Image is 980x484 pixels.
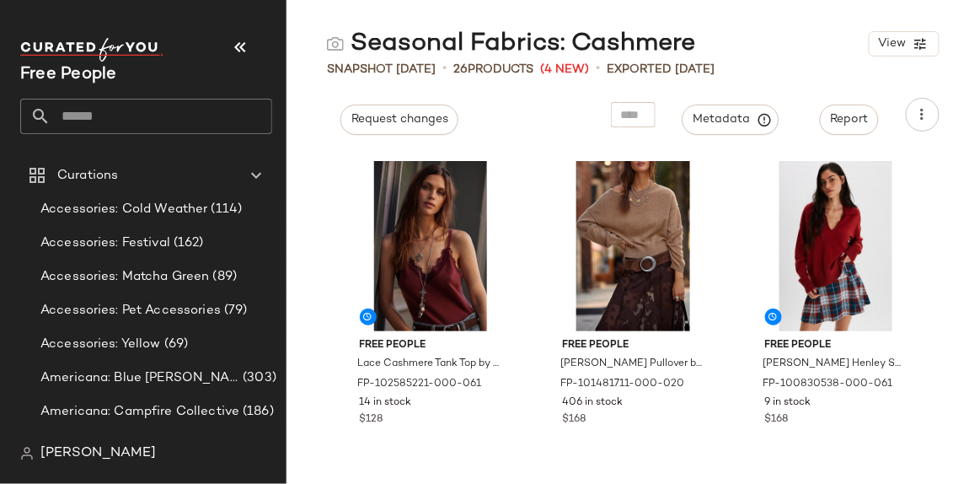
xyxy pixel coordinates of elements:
[540,61,589,78] span: (4 New)
[40,368,239,388] span: Americana: Blue [PERSON_NAME] Baby
[360,338,502,353] span: Free People
[360,412,383,428] span: $128
[20,66,117,83] span: Current Company Name
[607,61,715,78] p: Exported [DATE]
[40,436,241,455] span: Americana: Country Line Festival
[560,377,684,392] span: FP-101481711-000-020
[752,161,921,331] img: 100830538_061_a
[327,27,695,61] div: Seasonal Fabrics: Cashmere
[562,338,704,353] span: Free People
[765,395,811,411] span: 9 in stock
[221,301,248,320] span: (79)
[763,377,893,392] span: FP-100830538-000-061
[360,395,412,411] span: 14 in stock
[210,267,238,287] span: (89)
[453,63,468,76] span: 26
[562,395,623,411] span: 406 in stock
[763,357,906,372] span: [PERSON_NAME] Henley Sweater by Free People in Red, Size: XS
[40,200,208,219] span: Accessories: Cold Weather
[351,113,448,126] span: Request changes
[830,113,869,126] span: Report
[20,38,163,62] img: cfy_white_logo.C9jOOHJF.svg
[241,436,276,455] span: (270)
[239,368,276,388] span: (303)
[358,357,501,372] span: Lace Cashmere Tank Top by Free People in Red, Size: L
[327,35,344,52] img: svg%3e
[40,335,161,354] span: Accessories: Yellow
[340,105,458,135] button: Request changes
[40,301,221,320] span: Accessories: Pet Accessories
[57,166,118,186] span: Curations
[562,412,586,428] span: $168
[40,402,239,422] span: Americana: Campfire Collective
[820,105,879,135] button: Report
[346,161,516,331] img: 102585221_061_0
[161,335,189,354] span: (69)
[239,402,274,422] span: (186)
[549,161,718,331] img: 101481711_020_0
[442,59,447,79] span: •
[20,447,34,460] img: svg%3e
[327,61,436,78] span: Snapshot [DATE]
[40,267,210,287] span: Accessories: Matcha Green
[170,234,204,253] span: (162)
[596,59,600,79] span: •
[683,105,779,135] button: Metadata
[765,412,789,428] span: $168
[208,200,243,219] span: (114)
[693,112,769,127] span: Metadata
[878,37,907,51] span: View
[358,377,482,392] span: FP-102585221-000-061
[453,61,533,78] div: Products
[560,357,703,372] span: [PERSON_NAME] Pullover by Free People in Brown, Size: XS
[869,31,940,56] button: View
[40,234,170,253] span: Accessories: Festival
[765,338,908,353] span: Free People
[40,444,156,464] span: [PERSON_NAME]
